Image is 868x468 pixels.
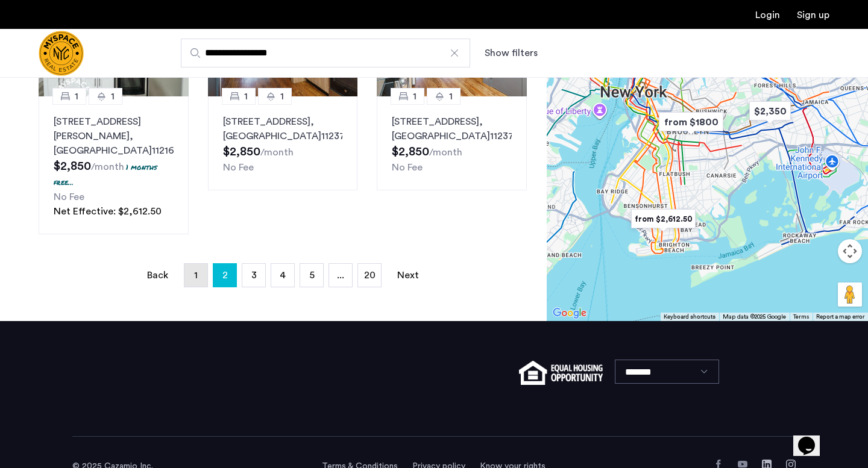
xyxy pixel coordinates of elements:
span: Net Effective: $2,612.50 [54,207,162,216]
a: Cazamio Logo [39,31,84,76]
span: No Fee [54,192,84,202]
img: logo [39,31,84,76]
sub: /month [260,148,294,157]
button: Keyboard shortcuts [664,313,715,321]
sub: /month [429,148,462,157]
span: $2,850 [392,146,429,158]
p: [STREET_ADDRESS] 11237 [223,114,343,143]
a: Next [396,264,420,287]
a: Open this area in Google Maps (opens a new window) [550,305,590,321]
button: Show or hide filters [485,46,538,60]
button: Drag Pegman onto the map to open Street View [838,282,862,307]
span: 1 [75,89,78,104]
div: from $1800 [654,108,728,136]
button: Map camera controls [838,239,862,263]
a: Back [145,264,169,287]
a: Terms (opens in new tab) [793,313,809,321]
span: No Fee [223,163,254,172]
span: No Fee [392,163,423,172]
span: 3 [251,270,257,280]
img: equal-housing.png [519,361,603,385]
span: 5 [309,270,315,280]
sub: /month [91,162,124,172]
a: 11[STREET_ADDRESS], [GEOGRAPHIC_DATA]11237No Fee [377,96,527,190]
span: $2,850 [54,160,91,172]
span: 20 [364,270,376,280]
a: 11[STREET_ADDRESS], [GEOGRAPHIC_DATA]11237No Fee [208,96,358,190]
input: Apartment Search [181,39,470,67]
a: 11[STREET_ADDRESS][PERSON_NAME], [GEOGRAPHIC_DATA]112161 months free...No FeeNet Effective: $2,61... [39,96,189,234]
a: Registration [797,10,829,20]
img: Google [550,305,590,321]
div: from $2,612.50 [626,205,700,232]
a: Report a map error [816,313,864,321]
span: ... [337,270,344,280]
span: Map data ©2025 Google [723,314,786,320]
iframe: chat widget [793,420,832,456]
span: 1 [413,89,417,104]
span: 1 [244,89,248,104]
span: 2 [222,266,228,285]
span: 1 [111,89,115,104]
nav: Pagination [39,263,527,287]
span: 1 [449,89,453,104]
p: [STREET_ADDRESS][PERSON_NAME] 11216 [54,114,174,158]
p: [STREET_ADDRESS] 11237 [392,114,512,143]
span: 1 [280,89,284,104]
div: $2,350 [744,98,796,125]
select: Language select [615,360,719,384]
span: $2,850 [223,146,260,158]
span: 4 [280,270,286,280]
a: Login [755,10,780,20]
span: 1 [194,270,198,280]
